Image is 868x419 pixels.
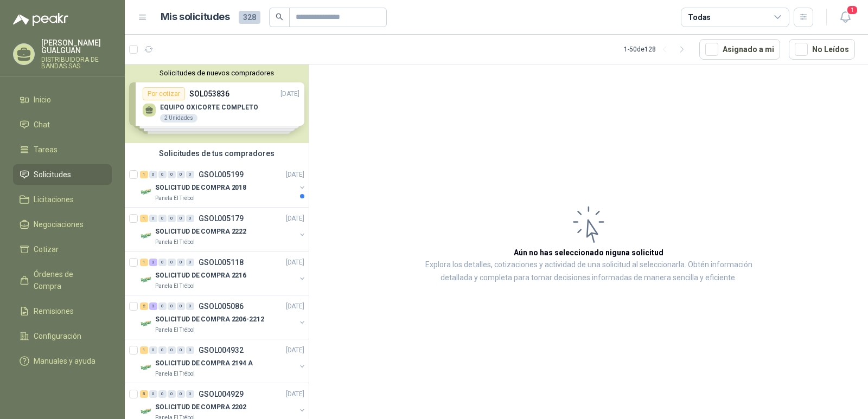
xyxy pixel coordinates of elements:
[34,218,84,230] span: Negociaciones
[168,259,176,266] div: 0
[13,351,112,371] a: Manuales y ayuda
[41,39,112,54] p: [PERSON_NAME] GUALGUAN
[34,243,59,255] span: Cotizar
[140,229,153,242] img: Company Logo
[140,361,153,374] img: Company Logo
[140,405,153,418] img: Company Logo
[140,185,153,198] img: Company Logo
[286,389,304,399] p: [DATE]
[13,189,112,210] a: Licitaciones
[168,215,176,222] div: 0
[155,183,246,193] p: SOLICITUD DE COMPRA 2018
[168,302,176,310] div: 0
[158,259,167,266] div: 0
[155,270,246,281] p: SOLICITUD DE COMPRA 2216
[286,257,304,268] p: [DATE]
[186,171,194,178] div: 0
[158,215,167,222] div: 0
[34,194,74,205] span: Licitaciones
[155,227,246,237] p: SOLICITUD DE COMPRA 2222
[140,346,148,354] div: 1
[125,65,309,143] div: Solicitudes de nuevos compradoresPor cotizarSOL053836[DATE] EQUIPO OXICORTE COMPLETO2 UnidadesPor...
[186,346,194,354] div: 0
[140,171,148,178] div: 1
[514,247,663,259] h3: Aún no has seleccionado niguna solicitud
[177,346,185,354] div: 0
[34,330,81,342] span: Configuración
[149,215,157,222] div: 0
[199,171,244,178] p: GSOL005199
[13,89,112,110] a: Inicio
[13,301,112,321] a: Remisiones
[846,5,858,15] span: 1
[34,169,71,181] span: Solicitudes
[13,13,68,26] img: Logo peakr
[149,259,157,266] div: 3
[149,171,157,178] div: 0
[199,259,244,266] p: GSOL005118
[835,8,855,27] button: 1
[34,94,51,106] span: Inicio
[688,11,711,23] div: Todas
[199,390,244,398] p: GSOL004929
[177,390,185,398] div: 0
[149,302,157,310] div: 3
[155,282,195,291] p: Panela El Trébol
[186,259,194,266] div: 0
[158,302,167,310] div: 0
[34,305,74,317] span: Remisiones
[140,215,148,222] div: 1
[155,194,195,203] p: Panela El Trébol
[13,239,112,260] a: Cotizar
[13,326,112,346] a: Configuración
[34,268,101,292] span: Órdenes de Compra
[13,214,112,235] a: Negociaciones
[186,302,194,310] div: 0
[286,214,304,224] p: [DATE]
[199,346,244,354] p: GSOL004932
[168,171,176,178] div: 0
[140,300,307,334] a: 2 3 0 0 0 0 GSOL005086[DATE] Company LogoSOLICITUD DE COMPRA 2206-2212Panela El Trébol
[13,139,112,160] a: Tareas
[699,39,780,60] button: Asignado a mi
[158,171,167,178] div: 0
[140,344,307,378] a: 1 0 0 0 0 0 GSOL004932[DATE] Company LogoSOLICITUD DE COMPRA 2194 APanela El Trébol
[155,370,195,378] p: Panela El Trébol
[34,119,50,131] span: Chat
[186,215,194,222] div: 0
[34,144,58,156] span: Tareas
[286,345,304,356] p: [DATE]
[140,168,307,203] a: 1 0 0 0 0 0 GSOL005199[DATE] Company LogoSOLICITUD DE COMPRA 2018Panela El Trébol
[149,346,157,354] div: 0
[149,390,157,398] div: 0
[140,317,153,330] img: Company Logo
[155,358,253,369] p: SOLICITUD DE COMPRA 2194 A
[177,215,185,222] div: 0
[155,314,264,325] p: SOLICITUD DE COMPRA 2206-2212
[177,171,185,178] div: 0
[276,13,283,21] span: search
[140,212,307,247] a: 1 0 0 0 0 0 GSOL005179[DATE] Company LogoSOLICITUD DE COMPRA 2222Panela El Trébol
[199,215,244,222] p: GSOL005179
[168,390,176,398] div: 0
[186,390,194,398] div: 0
[13,264,112,296] a: Órdenes de Compra
[177,302,185,310] div: 0
[140,256,307,291] a: 1 3 0 0 0 0 GSOL005118[DATE] Company LogoSOLICITUD DE COMPRA 2216Panela El Trébol
[125,143,309,164] div: Solicitudes de tus compradores
[158,346,167,354] div: 0
[155,402,246,412] p: SOLICITUD DE COMPRA 2202
[161,9,230,25] h1: Mis solicitudes
[41,56,112,69] p: DISTRIBUIDORA DE BANDAS SAS
[13,114,112,135] a: Chat
[286,170,304,180] p: [DATE]
[199,302,244,310] p: GSOL005086
[239,11,260,24] span: 328
[286,301,304,312] p: [DATE]
[168,346,176,354] div: 0
[129,69,304,77] button: Solicitudes de nuevos compradores
[34,355,95,367] span: Manuales y ayuda
[177,259,185,266] div: 0
[140,390,148,398] div: 5
[418,259,759,285] p: Explora los detalles, cotizaciones y actividad de una solicitud al seleccionarla. Obtén informaci...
